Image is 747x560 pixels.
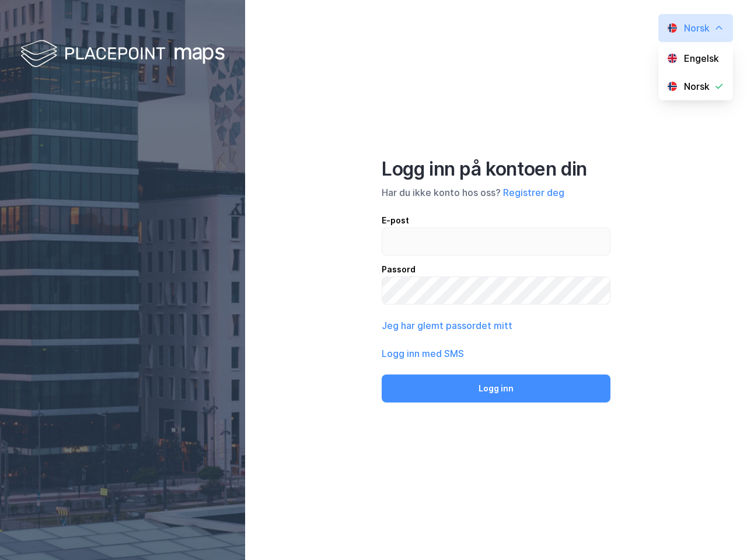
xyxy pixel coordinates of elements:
[689,504,747,560] iframe: Chat Widget
[382,157,610,181] div: Logg inn på kontoen din
[382,213,610,228] div: E-post
[382,374,610,402] button: Logg inn
[382,346,464,360] button: Logg inn med SMS
[684,21,710,35] div: Norsk
[684,51,719,65] div: Engelsk
[382,318,512,332] button: Jeg har glemt passordet mitt
[684,79,710,93] div: Norsk
[20,37,225,72] img: logo-white.f07954bde2210d2a523dddb988cd2aa7.svg
[503,185,564,199] button: Registrer deg
[382,185,610,199] div: Har du ikke konto hos oss?
[382,262,610,276] div: Passord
